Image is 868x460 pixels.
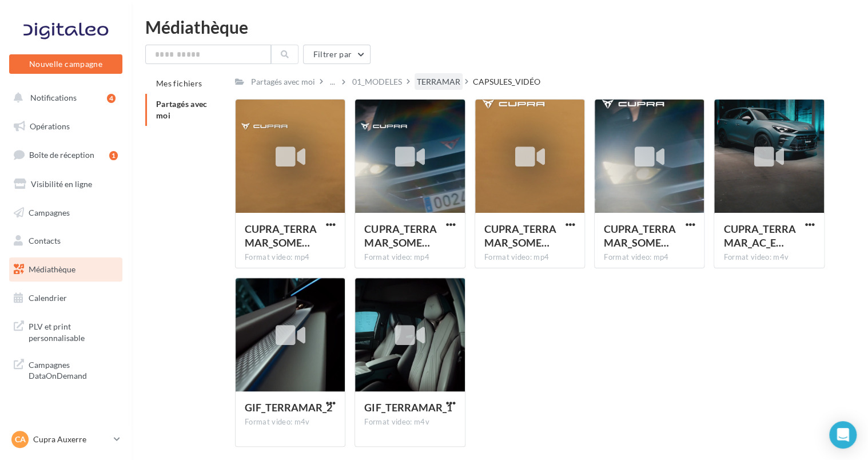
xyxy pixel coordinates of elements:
[484,223,556,249] span: CUPRA_TERRAMAR_SOME_15s_9x16_241105.mp4
[30,93,77,102] span: Notifications
[484,252,575,263] div: Format video: mp4
[303,45,371,64] button: Filtrer par
[328,74,337,90] div: ...
[7,114,125,138] a: Opérations
[7,201,125,225] a: Campagnes
[829,421,857,449] div: Open Intercom Messenger
[245,252,336,263] div: Format video: mp4
[7,229,125,253] a: Contacts
[145,18,854,35] div: Médiathèque
[723,252,814,263] div: Format video: m4v
[29,236,61,245] span: Contacts
[364,252,455,263] div: Format video: mp4
[29,357,118,382] span: Campagnes DataOnDemand
[7,314,125,348] a: PLV et print personnalisable
[15,434,26,445] span: CA
[29,264,75,274] span: Médiathèque
[29,150,94,160] span: Boîte de réception
[417,76,460,88] div: TERRAMAR
[109,151,118,160] div: 1
[604,252,695,263] div: Format video: mp4
[473,76,540,88] div: CAPSULES_VIDÉO
[7,86,120,110] button: Notifications 4
[364,401,452,414] span: GIF_TERRAMAR_1
[33,434,109,445] p: Cupra Auxerre
[156,99,208,120] span: Partagés avec moi
[29,207,70,217] span: Campagnes
[245,223,317,249] span: CUPRA_TERRAMAR_SOME_15s_1x1_241105.mp4
[9,54,122,74] button: Nouvelle campagne
[29,319,118,343] span: PLV et print personnalisable
[723,223,795,249] span: CUPRA_TERRAMAR_AC_Edition
[7,142,125,167] a: Boîte de réception1
[245,401,332,414] span: GIF_TERRAMAR_2
[251,76,315,88] div: Partagés avec moi
[107,94,116,103] div: 4
[245,417,336,427] div: Format video: m4v
[29,293,67,303] span: Calendrier
[9,429,122,450] a: CA Cupra Auxerre
[7,286,125,310] a: Calendrier
[156,78,202,88] span: Mes fichiers
[7,172,125,196] a: Visibilité en ligne
[31,179,92,189] span: Visibilité en ligne
[30,121,70,131] span: Opérations
[7,257,125,281] a: Médiathèque
[364,417,455,427] div: Format video: m4v
[7,352,125,386] a: Campagnes DataOnDemand
[364,223,436,249] span: CUPRA_TERRAMAR_SOME_6s_1x1_V2_241105.mp4
[352,76,402,88] div: 01_MODELES
[604,223,676,249] span: CUPRA_TERRAMAR_SOME_6s_9x16_V2_241105.mp4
